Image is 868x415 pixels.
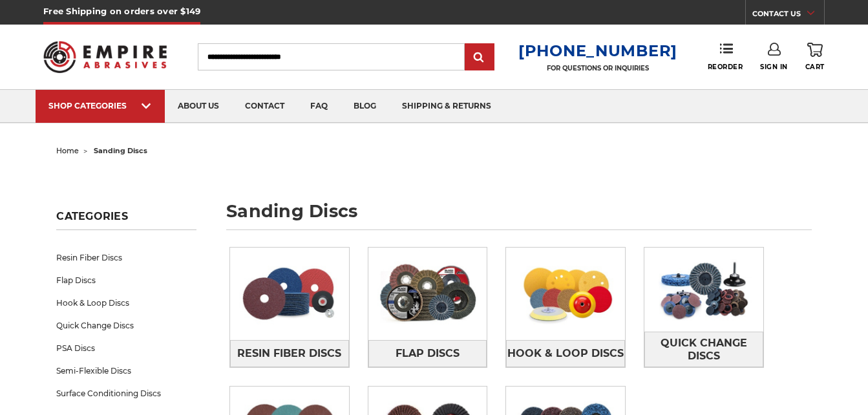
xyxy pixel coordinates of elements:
[43,33,167,81] img: Empire Abrasives
[645,332,763,367] span: Quick Change Discs
[56,146,79,155] a: home
[760,63,788,71] span: Sign In
[56,269,196,292] a: Flap Discs
[467,45,492,70] input: Submit
[165,90,232,123] a: about us
[94,146,147,155] span: sanding discs
[56,382,196,405] a: Surface Conditioning Discs
[232,90,297,123] a: contact
[752,6,824,25] a: CONTACT US
[230,251,349,335] img: Resin Fiber Discs
[230,340,349,368] a: Resin Fiber Discs
[708,43,743,70] a: Reorder
[368,251,487,335] img: Flap Discs
[518,64,677,72] p: FOR QUESTIONS OR INQUIRIES
[56,210,196,230] h5: Categories
[56,314,196,337] a: Quick Change Discs
[389,90,504,123] a: shipping & returns
[518,41,677,60] a: [PHONE_NUMBER]
[341,90,389,123] a: blog
[708,63,743,71] span: Reorder
[56,246,196,269] a: Resin Fiber Discs
[644,332,763,367] a: Quick Change Discs
[506,340,625,368] a: Hook & Loop Discs
[644,248,763,332] img: Quick Change Discs
[506,251,625,335] img: Hook & Loop Discs
[805,63,825,71] span: Cart
[297,90,341,123] a: faq
[368,340,487,368] a: Flap Discs
[237,343,341,365] span: Resin Fiber Discs
[56,359,196,382] a: Semi-Flexible Discs
[805,43,825,71] a: Cart
[56,337,196,359] a: PSA Discs
[56,292,196,314] a: Hook & Loop Discs
[507,343,624,365] span: Hook & Loop Discs
[48,101,152,111] div: SHOP CATEGORIES
[396,343,460,365] span: Flap Discs
[226,202,811,230] h1: sanding discs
